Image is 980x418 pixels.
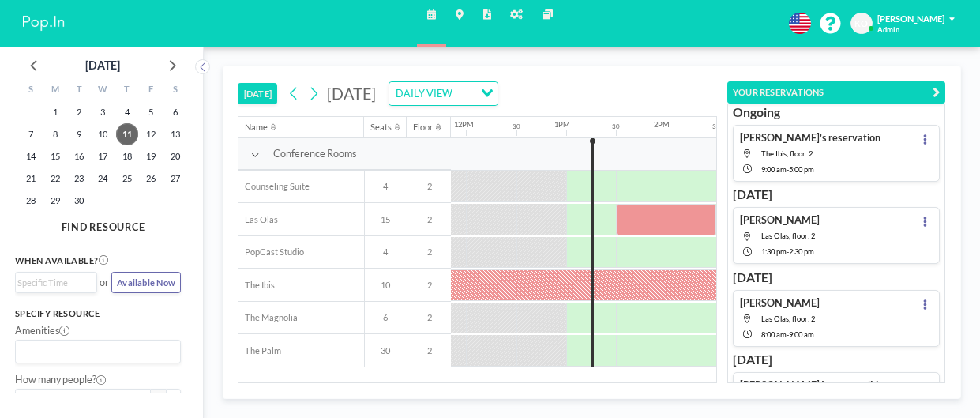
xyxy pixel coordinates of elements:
[454,120,474,130] div: 12PM
[365,214,407,225] span: 15
[733,186,940,202] h3: [DATE]
[407,345,451,356] span: 2
[365,312,407,323] span: 6
[761,232,815,240] span: Las Olas, floor: 2
[733,269,940,285] h3: [DATE]
[92,145,114,168] span: Wednesday, September 17, 2025
[407,280,451,291] span: 2
[85,55,120,77] div: [DATE]
[15,216,191,233] h4: FIND RESOURCE
[20,11,67,36] img: organization-logo
[877,13,944,24] span: [PERSON_NAME]
[740,132,880,145] h4: [PERSON_NAME]'s reservation
[16,341,180,363] div: Search for option
[392,85,454,102] span: DAILY VIEW
[238,280,275,291] span: The Ibis
[140,168,162,190] span: Friday, September 26, 2025
[740,297,820,310] h4: [PERSON_NAME]
[365,181,407,192] span: 4
[407,181,451,192] span: 2
[854,18,868,29] span: KO
[740,379,896,392] h4: [PERSON_NAME] Insurance (Line 6 additional chairs along the wall)
[116,101,138,123] span: Thursday, September 4, 2025
[789,165,814,174] span: 5:00 PM
[789,248,814,257] span: 2:30 PM
[787,330,789,339] span: -
[140,101,162,123] span: Friday, September 5, 2025
[761,330,787,339] span: 8:00 AM
[151,389,166,410] button: -
[238,181,310,192] span: Counseling Suite
[365,345,407,356] span: 30
[787,165,789,174] span: -
[164,123,186,145] span: Saturday, September 13, 2025
[389,82,497,105] div: Search for option
[17,344,171,360] input: Search for option
[115,81,139,101] div: T
[612,123,620,131] div: 30
[877,25,899,35] span: Admin
[370,122,392,133] div: Seats
[238,247,304,258] span: PopCast Studio
[68,145,90,168] span: Tuesday, September 16, 2025
[733,352,940,367] h3: [DATE]
[407,214,451,225] span: 2
[92,123,114,145] span: Wednesday, September 10, 2025
[116,123,138,145] span: Thursday, September 11, 2025
[166,389,181,410] button: +
[15,325,69,337] label: Amenities
[44,145,66,168] span: Monday, September 15, 2025
[456,85,471,102] input: Search for option
[727,81,946,104] button: YOUR RESERVATIONS
[761,165,787,174] span: 9:00 AM
[15,308,181,319] h3: Specify resource
[164,168,186,190] span: Saturday, September 27, 2025
[365,247,407,258] span: 4
[407,312,451,323] span: 2
[733,104,940,120] h3: Ongoing
[513,123,520,131] div: 30
[273,148,356,160] span: Conference Rooms
[654,120,670,130] div: 2PM
[44,190,66,212] span: Monday, September 29, 2025
[116,145,138,168] span: Thursday, September 18, 2025
[238,312,298,323] span: The Magnolia
[92,168,114,190] span: Wednesday, September 24, 2025
[407,247,451,258] span: 2
[164,145,186,168] span: Saturday, September 20, 2025
[67,81,91,101] div: T
[68,123,90,145] span: Tuesday, September 9, 2025
[111,272,182,294] button: Available Now
[163,81,187,101] div: S
[238,83,277,105] button: [DATE]
[20,123,42,145] span: Sunday, September 7, 2025
[100,277,109,289] span: or
[139,81,163,101] div: F
[20,190,42,212] span: Sunday, September 28, 2025
[761,314,815,323] span: Las Olas, floor: 2
[43,81,66,101] div: M
[761,149,813,158] span: The Ibis, floor: 2
[17,276,88,289] input: Search for option
[761,248,787,257] span: 1:30 PM
[238,214,278,225] span: Las Olas
[68,101,90,123] span: Tuesday, September 2, 2025
[16,273,96,292] div: Search for option
[787,248,789,257] span: -
[740,214,820,227] h4: [PERSON_NAME]
[44,101,66,123] span: Monday, September 1, 2025
[327,84,376,103] span: [DATE]
[15,374,107,386] label: How many people?
[365,280,407,291] span: 10
[117,277,175,288] span: Available Now
[44,123,66,145] span: Monday, September 8, 2025
[164,101,186,123] span: Saturday, September 6, 2025
[91,81,115,101] div: W
[68,190,90,212] span: Tuesday, September 30, 2025
[20,168,42,190] span: Sunday, September 21, 2025
[140,145,162,168] span: Friday, September 19, 2025
[68,168,90,190] span: Tuesday, September 23, 2025
[245,122,268,133] div: Name
[20,145,42,168] span: Sunday, September 14, 2025
[413,122,433,133] div: Floor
